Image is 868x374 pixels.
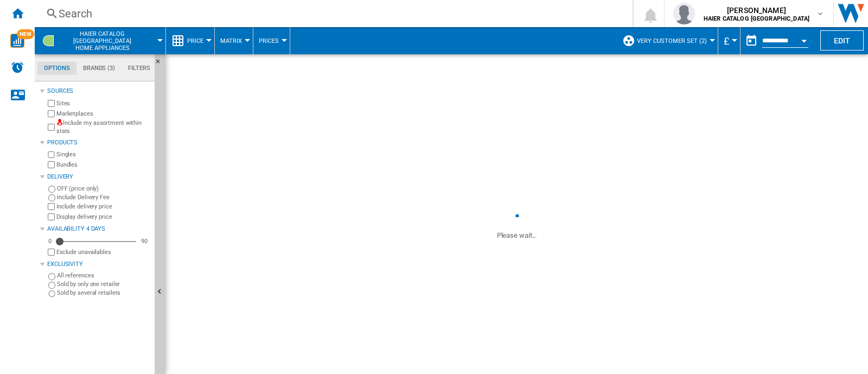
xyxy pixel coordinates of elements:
[56,119,150,136] label: Include my assortment within stats
[56,110,150,118] label: Marketplaces
[56,99,150,107] label: Sites
[47,225,150,233] div: Availability 4 Days
[37,62,76,75] md-tab-item: Options
[122,62,157,75] md-tab-item: Filters
[48,100,55,107] input: Sites
[741,30,762,52] button: md-calendar
[56,236,136,247] md-slider: Availability
[57,271,150,280] label: All references
[56,248,150,256] label: Exclude unavailables
[820,30,864,50] button: Edit
[155,54,168,74] button: Hide
[56,161,150,169] label: Bundles
[724,35,729,47] span: £
[171,27,209,54] div: Price
[11,61,24,74] img: alerts-logo.svg
[48,186,55,193] input: OFF (price only)
[637,27,712,54] button: Very customer set (2)
[76,62,122,75] md-tab-item: Brands (3)
[48,203,55,210] input: Include delivery price
[47,138,150,147] div: Products
[40,27,160,54] div: HAIER CATALOG [GEOGRAPHIC_DATA]Home appliances
[57,185,150,193] label: OFF (price only)
[724,27,735,54] button: £
[718,27,741,54] md-menu: Currency
[48,290,55,297] input: Sold by several retailers
[47,87,150,96] div: Sources
[187,37,203,45] span: Price
[48,151,55,159] input: Singles
[497,231,537,239] ng-transclude: Please wait...
[56,119,63,125] img: mysite-not-bg-18x18.png
[259,27,284,54] button: Prices
[622,27,712,54] div: Very customer set (2)
[48,213,55,220] input: Display delivery price
[57,280,150,288] label: Sold by only one retailer
[57,193,150,201] label: Include Delivery Fee
[48,249,55,256] input: Display delivery price
[704,5,809,16] span: [PERSON_NAME]
[56,150,150,159] label: Singles
[637,37,707,45] span: Very customer set (2)
[17,29,34,39] span: NEW
[47,173,150,181] div: Delivery
[220,37,242,45] span: Matrix
[220,27,247,54] button: Matrix
[48,282,55,289] input: Sold by only one retailer
[48,110,55,117] input: Marketplaces
[794,29,814,49] button: Open calendar
[57,289,150,297] label: Sold by several retailers
[47,260,150,269] div: Exclusivity
[48,273,55,280] input: All references
[56,213,150,221] label: Display delivery price
[59,6,604,21] div: Search
[56,202,150,211] label: Include delivery price
[704,15,809,22] b: HAIER CATALOG [GEOGRAPHIC_DATA]
[138,237,150,245] div: 90
[10,34,24,48] img: wise-card.svg
[46,237,54,245] div: 0
[259,37,279,45] span: Prices
[48,121,55,134] input: Include my assortment within stats
[48,194,55,201] input: Include Delivery Fee
[673,3,695,24] img: profile.jpg
[60,30,145,52] span: HAIER CATALOG UK:Home appliances
[60,27,156,54] button: HAIER CATALOG [GEOGRAPHIC_DATA]Home appliances
[187,27,209,54] button: Price
[48,161,55,168] input: Bundles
